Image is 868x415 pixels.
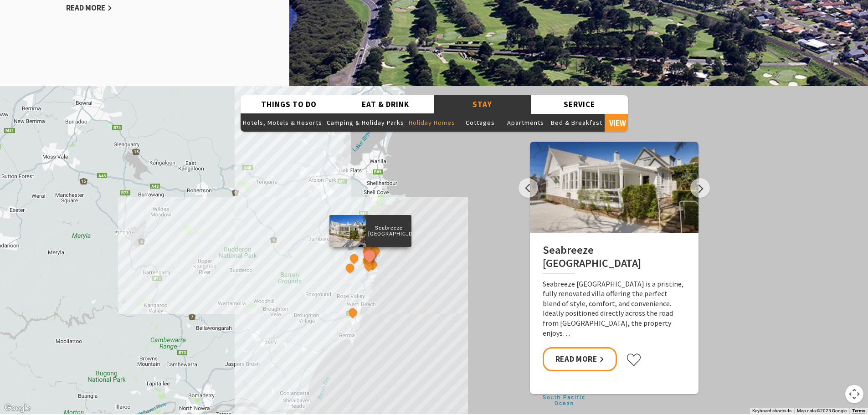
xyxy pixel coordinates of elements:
button: Bed & Breakfast [549,113,605,132]
button: Apartments [503,113,549,132]
h2: Seabreeze [GEOGRAPHIC_DATA] [543,244,686,273]
p: Seabreeze [GEOGRAPHIC_DATA] [366,224,411,238]
button: Eat & Drink [337,95,434,114]
button: Things To Do [241,95,338,114]
a: Read More [543,347,617,371]
button: See detail about Kendalls Beach Holiday Park [363,255,375,266]
button: Camping & Holiday Parks [324,113,406,132]
button: Next [690,178,710,198]
button: Keyboard shortcuts [752,408,791,414]
p: Seabreeze [GEOGRAPHIC_DATA] is a pristine, fully renovated villa offering the perfect blend of st... [543,279,686,338]
a: View All [605,113,631,132]
button: Cottages [457,113,503,132]
a: Terms (opens in new tab) [852,408,865,414]
img: Google [2,402,32,414]
a: Open this area in Google Maps (opens a new window) [2,402,32,414]
button: Service [531,95,628,114]
button: Stay [434,95,531,114]
button: Map camera controls [845,385,863,403]
button: See detail about Greyleigh Kiama [348,252,360,264]
a: Read More [66,3,112,13]
button: See detail about Saddleback Grove [344,262,356,274]
button: Hotels, Motels & Resorts [241,113,324,132]
button: See detail about Coast and Country Holidays [347,307,359,318]
button: Click to favourite Seabreeze Luxury Beach House [626,353,642,367]
button: See detail about Seabreeze Luxury Beach House [361,247,378,264]
button: Holiday Homes [406,113,457,132]
button: Previous [519,178,538,198]
span: Map data ©2025 Google [797,408,847,413]
button: See detail about BIG4 Easts Beach Holiday Park [362,260,374,272]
